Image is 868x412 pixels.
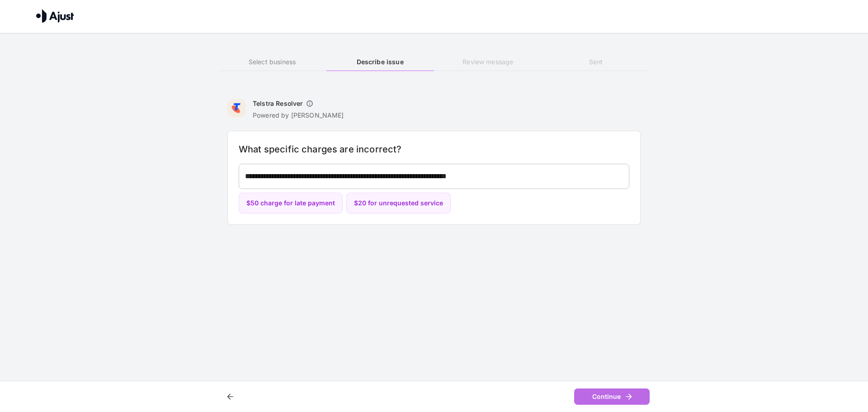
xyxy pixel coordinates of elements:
[542,57,650,67] h6: Sent
[253,99,302,108] h6: Telstra Resolver
[346,193,451,214] button: $20 for unrequested service
[227,99,245,117] img: Telstra
[434,57,542,67] h6: Review message
[326,57,434,67] h6: Describe issue
[239,142,629,156] h6: What specific charges are incorrect?
[36,9,74,23] img: Ajust
[574,388,650,405] button: Continue
[218,57,326,67] h6: Select business
[253,111,344,120] p: Powered by [PERSON_NAME]
[239,193,343,214] button: $50 charge for late payment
